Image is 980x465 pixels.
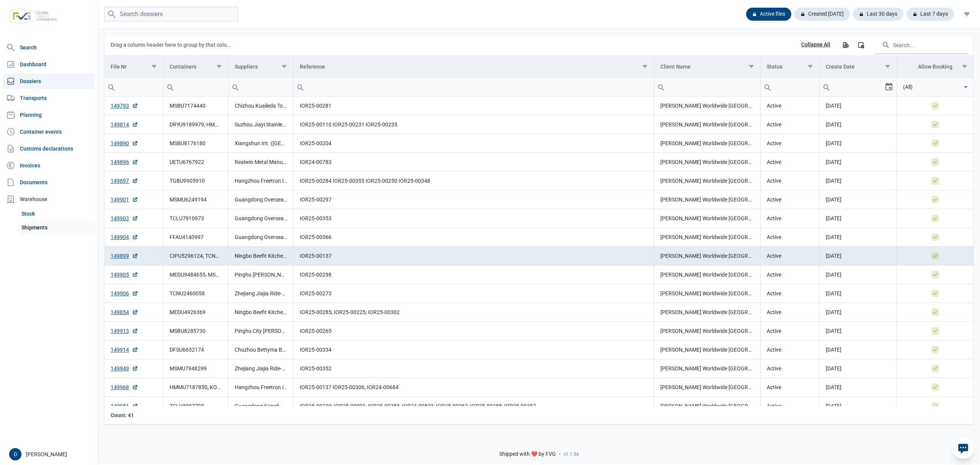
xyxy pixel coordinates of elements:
[170,64,196,70] div: Containers
[228,397,293,416] td: Guangdong Kangli Household Products Co. Ltd., Shanghai Dongzhan International Trade. Co. Ltd., Xi...
[111,177,138,185] a: 149897
[760,284,819,303] td: Active
[897,56,973,78] td: Column Allow Booking
[294,78,307,96] div: Search box
[801,41,830,48] div: Collapse All
[105,78,118,96] div: Search box
[293,378,654,397] td: IOR25-00137 IOR25-00306; IOR24-00684
[111,383,138,391] a: 149968
[654,265,761,284] td: [PERSON_NAME] Worldwide [GEOGRAPHIC_DATA]
[826,384,841,390] span: [DATE]
[111,365,138,372] a: 149949
[293,228,654,247] td: IOR25-00366
[760,209,819,228] td: Active
[654,115,761,134] td: [PERSON_NAME] Worldwide [GEOGRAPHIC_DATA]
[300,64,325,70] div: Reference
[654,78,760,96] input: Filter cell
[163,209,228,228] td: TCLU7910973
[3,74,95,89] a: Dossiers
[105,34,973,425] div: Data grid with 41 rows and 8 columns
[654,397,761,416] td: [PERSON_NAME] Worldwide [GEOGRAPHIC_DATA]
[3,57,95,72] a: Dashboard
[228,190,293,209] td: Guangdong Overseas Chinese Enterprises Co., Ltd.
[111,308,138,316] a: 149854
[228,284,293,303] td: Zhejiang Jiajia Ride-on Co., Ltd.
[760,190,819,209] td: Active
[826,215,841,221] span: [DATE]
[6,6,60,27] img: FVG - Global freight forwarding
[163,322,228,341] td: MSBU8285730
[3,158,95,173] a: Invoices
[228,359,293,378] td: Zhejiang Jiajia Ride-on Co., Ltd.
[111,346,138,354] a: 149914
[3,141,95,156] a: Customs declarations
[807,64,813,69] span: Show filter options for column 'Status'
[235,64,258,70] div: Suppliers
[163,341,228,359] td: DFSU6632174
[228,341,293,359] td: Chuzhou Bettyma Baby Carrier Co., Ltd.
[293,303,654,322] td: IOR25-00285; IOR25-00225; IOR25-00302
[820,78,833,96] div: Search box
[654,359,761,378] td: [PERSON_NAME] Worldwide [GEOGRAPHIC_DATA]
[293,397,654,416] td: IOR25-00190; IOR25-00001; IOR25-00283; IOR24-00823; IOR25-00262; IOR25-00258; IOR25-00357
[163,97,228,115] td: MSBU7174440
[293,172,654,190] td: IOR25-00284 IOR25-00355 IOR25-00250 IOR25-00348
[228,247,293,265] td: Ningbo Beefit Kitchenware Co., Ltd.
[826,234,841,240] span: [DATE]
[163,359,228,378] td: MSMU7948299
[794,8,850,21] div: Created [DATE]
[9,448,21,460] button: D
[906,8,954,21] div: Last 7 days
[760,97,819,115] td: Active
[293,359,654,378] td: IOR25-00352
[826,365,841,372] span: [DATE]
[826,64,855,70] div: Create Date
[654,322,761,341] td: [PERSON_NAME] Worldwide [GEOGRAPHIC_DATA]
[111,290,138,297] a: 149906
[163,115,228,134] td: DRYU9189979, HMMU6056692, KOCU4246426
[767,64,782,70] div: Status
[229,78,293,96] input: Filter cell
[228,56,293,78] td: Column Suppliers
[111,196,138,203] a: 149901
[111,233,138,241] a: 149904
[760,359,819,378] td: Active
[885,64,890,69] span: Show filter options for column 'Create Date'
[228,228,293,247] td: Guangdong Overseas Chinese Enterprises Co., Ltd.
[163,78,177,96] div: Search box
[228,303,293,322] td: Ningbo Beefit Kitchenware Co., Ltd.
[654,172,761,190] td: [PERSON_NAME] Worldwide [GEOGRAPHIC_DATA]
[163,284,228,303] td: TCNU2460058
[163,378,228,397] td: HMMU7187850, KOCU4411351, KOCU4963290, TEMU7602598
[18,221,95,234] a: Shipments
[654,284,761,303] td: [PERSON_NAME] Worldwide [GEOGRAPHIC_DATA]
[105,78,163,97] td: Filter cell
[163,78,228,96] input: Filter cell
[654,190,761,209] td: [PERSON_NAME] Worldwide [GEOGRAPHIC_DATA]
[229,78,242,96] div: Search box
[962,64,967,69] span: Show filter options for column 'Allow Booking'
[111,214,138,222] a: 149903
[228,134,293,153] td: Xiangshun Int. ([GEOGRAPHIC_DATA]) Trading Co., Ltd.
[760,134,819,153] td: Active
[760,56,819,78] td: Column Status
[163,153,228,172] td: UETU6767922
[111,139,138,147] a: 149890
[151,64,157,69] span: Show filter options for column 'File Nr'
[654,134,761,153] td: [PERSON_NAME] Worldwide [GEOGRAPHIC_DATA]
[163,228,228,247] td: FFAU4140997
[961,78,970,96] div: Select
[228,78,293,97] td: Filter cell
[826,159,841,165] span: [DATE]
[293,209,654,228] td: IOR25-00353
[163,134,228,153] td: MSBU8176180
[293,284,654,303] td: IOR25-00273
[293,97,654,115] td: IOR25-00281
[760,378,819,397] td: Active
[748,64,754,69] span: Show filter options for column 'Client Name'
[826,121,841,128] span: [DATE]
[654,378,761,397] td: [PERSON_NAME] Worldwide [GEOGRAPHIC_DATA]
[960,7,974,21] div: filter
[826,196,841,203] span: [DATE]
